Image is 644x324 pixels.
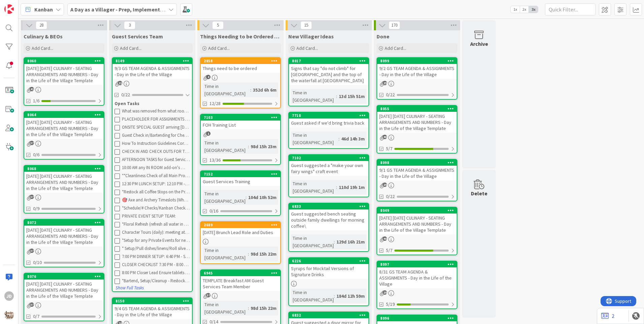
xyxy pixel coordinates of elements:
div: Signs that say "do not climb" for [GEOGRAPHIC_DATA] and the top of the waterfall at [GEOGRAPHIC_D... [289,64,368,85]
div: 9/3 GS TEAM AGENDA & ASSIGNMENTS - Day in the Life of the Village [112,64,192,79]
div: 8060 [27,59,104,63]
span: 5/19 [386,301,395,308]
div: 8/31 GS TEAM AGENDA & ASSIGNMENTS - Day in the Life of the Village [377,267,457,288]
div: 8017 [289,58,368,64]
span: 40 [383,135,387,139]
a: 8068[DATE] [DATE] CULINARY - SEATING ARRANGEMENTS AND NUMBERS - Day in the Life of the Village Te... [24,165,104,214]
a: 80989/1 GS TEAM AGENDA & ASSIGNMENTS - Day in the Life of the Village0/22 [377,159,457,201]
span: Kanban [34,5,53,13]
a: 6833Guest suggested bench seating outside family dwellings for morning coffee\Time in [GEOGRAPHIC... [288,203,369,252]
div: Time in [GEOGRAPHIC_DATA] [291,289,334,303]
span: 170 [389,21,400,29]
div: 2858 [201,58,280,64]
span: 37 [206,293,211,297]
div: 7152 [201,171,280,177]
input: Quick Filter... [545,3,595,15]
div: 8098 [377,160,457,166]
div: [DATE] [DATE] CULINARY - SEATING ARRANGEMENTS AND NUMBERS - Day in the Life of the Village Template [24,64,104,85]
div: 184d 12h 59m [335,292,366,300]
div: 6945TEMPLATE Breakfast AM Guest Services Team Member [201,270,280,291]
div: Time in [GEOGRAPHIC_DATA] [291,180,336,195]
div: 80999/2 GS TEAM AGENDA & ASSIGNMENTS - Day in the Life of the Village [377,58,457,79]
div: 8064[DATE] [DATE] CULINARY - SEATING ARRANGEMENTS AND NUMBERS - Day in the Life of the Village Te... [24,112,104,139]
span: 0/16 [210,207,218,215]
div: 8072 [27,220,104,225]
div: Time in [GEOGRAPHIC_DATA] [291,234,334,249]
div: Things need to be ordered [201,64,280,73]
span: 12/28 [210,100,221,107]
div: 80989/1 GS TEAM AGENDA & ASSIGNMENTS - Day in the Life of the Village [377,160,457,181]
div: 13d 15h 51m [337,93,366,100]
span: 29 [383,183,387,187]
span: 3x [529,6,538,13]
div: 8098 [380,160,457,165]
span: : [334,238,335,246]
span: : [248,304,249,312]
div: 6832 [289,312,368,318]
span: 5/7 [386,247,392,254]
div: 8149 [112,58,192,64]
div: 104d 10h 52m [247,194,278,201]
span: Add Card... [120,45,141,51]
a: 81499/3 GS TEAM AGENDA & ASSIGNMENTS - Day in the Life of the Village0/22Open TasksWhat was remov... [112,57,193,292]
span: 3 [124,21,135,29]
div: 8072[DATE] [DATE] CULINARY - SEATING ARRANGEMENTS AND NUMBERS - Day in the Life of the Village Te... [24,220,104,247]
div: * Setup/Pull dishes/linens/Roll silverware for next day [122,246,190,251]
span: 37 [30,249,34,253]
div: 8150 [116,299,192,303]
div: 6226 [292,259,368,263]
a: 80978/31 GS TEAM AGENDA & ASSIGNMENTS - Day in the Life of the Village5/19 [377,261,457,309]
div: 8068 [27,166,104,171]
div: 110d 19h 1m [337,184,366,191]
span: 15 [300,21,312,29]
div: Character Tours (daily): meeting at [GEOGRAPHIC_DATA] and going [GEOGRAPHIC_DATA] and ending at t... [122,230,190,235]
span: 37 [30,302,34,307]
div: **Cleanliness Check of all Main Property Areas = Set tables and areas with chairs pushed in to ta... [122,173,190,179]
a: 2858Things need to be orderedTime in [GEOGRAPHIC_DATA]:352d 6h 6m12/28 [200,57,281,108]
div: 7103 [201,115,280,121]
span: 0/22 [121,91,130,98]
div: 352d 6h 6m [251,86,278,94]
a: 7103FOH Training ListTime in [GEOGRAPHIC_DATA]:98d 15h 23m13/36 [200,114,281,165]
span: Support [14,1,31,9]
span: 13/36 [210,157,221,164]
div: 6832 [292,313,368,318]
span: 0/22 [386,91,395,98]
div: [DATE] [DATE] CULINARY - SEATING ARRANGEMENTS AND NUMBERS - Day in the Life of the Village Template [24,280,104,300]
div: Guest suggested bench seating outside family dwellings for morning coffee\ [289,209,368,230]
span: 1 [206,131,211,136]
span: 0/10 [33,259,42,266]
a: 2689[DATE] Brunch Lead Role and DutiesTime in [GEOGRAPHIC_DATA]:98d 15h 22m [200,221,281,264]
div: Time in [GEOGRAPHIC_DATA] [203,83,250,97]
span: : [336,184,337,191]
span: 1/6 [33,97,39,104]
div: 81509/4 GS TEAM AGENDA & ASSIGNMENTS - Day in the Life of the Village [112,298,192,319]
div: 10:00 AM any IN ROOM add-on's 🍓 🍨 (Love and Romance Charcuterie Boards, Wine, Prosecco, Mimosa Ki... [122,165,190,170]
div: Guest Check in/Bartending for Check Ins 🛖 (be at [GEOGRAPHIC_DATA] prepared between 3:30 - 5:00 p... [122,133,190,138]
span: 1x [511,6,520,13]
div: 7102 [289,155,368,161]
div: [DATE] Brunch Lead Role and Duties [201,228,280,237]
div: 8017 [292,59,368,63]
div: Guest Services Training [201,177,280,186]
a: 8017Signs that say "do not climb" for [GEOGRAPHIC_DATA] and the top of the waterfall at [GEOGRAPH... [288,57,369,106]
div: Archive [470,40,488,48]
div: 8060 [24,58,104,64]
span: : [248,250,249,258]
span: 4 [206,75,211,79]
span: 5/7 [386,145,392,152]
div: 81499/3 GS TEAM AGENDA & ASSIGNMENTS - Day in the Life of the Village [112,58,192,79]
div: 129d 16h 21m [335,238,366,246]
div: *Bartend, Setup/Cleanup - Restock both alcoholic and non alcoholic drinks at every bar: Outdoor B... [122,278,190,284]
span: Guest Services Team [112,33,163,40]
div: 8076[DATE] [DATE] CULINARY - SEATING ARRANGEMENTS AND NUMBERS - Day in the Life of the Village Te... [24,273,104,300]
div: *Restock all Coffee Stops on the Property ([GEOGRAPHIC_DATA], [GEOGRAPHIC_DATA], [GEOGRAPHIC_DATA... [122,189,190,195]
div: 8055 [377,106,457,112]
span: Done [377,33,389,40]
div: 2858Things need to be ordered [201,58,280,73]
div: PRIVATE EVENT SETUP TEAM: [122,214,190,219]
span: 0/22 [386,193,395,200]
div: 8150 [112,298,192,304]
div: Open Tasks [115,100,190,107]
div: *Floral Refresh (refresh all water in all flowers, make sure florals on each table in 3 main area... [122,222,190,227]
